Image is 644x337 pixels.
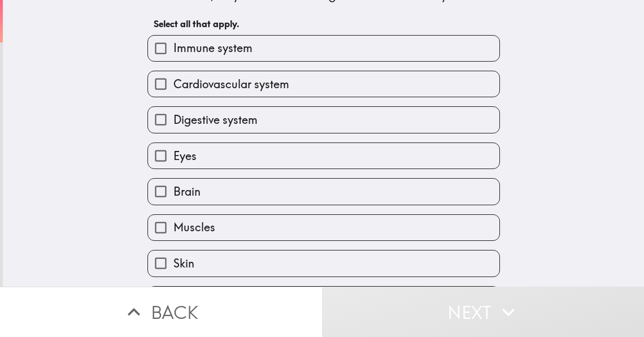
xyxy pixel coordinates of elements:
h6: Select all that apply. [154,18,494,30]
button: Next [322,287,644,337]
button: Digestive system [148,107,499,132]
button: Immune system [148,36,499,61]
span: Muscles [173,219,215,235]
span: Cardiovascular system [173,76,289,92]
span: Eyes [173,148,197,164]
span: Skin [173,256,194,271]
span: Brain [173,184,201,200]
span: Digestive system [173,112,258,128]
span: Immune system [173,40,253,56]
button: Muscles [148,215,499,240]
button: Skin [148,250,499,276]
button: Eyes [148,143,499,168]
button: Cardiovascular system [148,71,499,97]
button: Brain [148,179,499,204]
